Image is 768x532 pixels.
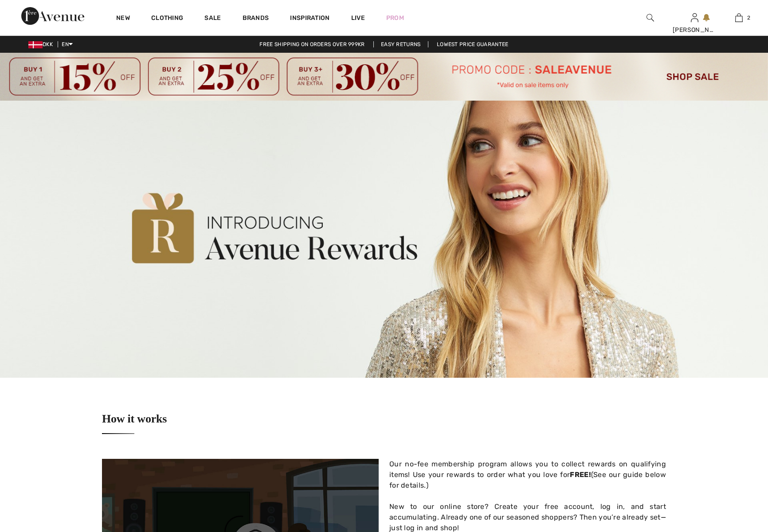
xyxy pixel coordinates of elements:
a: Prom [386,13,404,23]
div: Our no-fee membership program allows you to collect rewards on qualifying items! Use your rewards... [389,459,666,491]
span: EN [62,41,73,47]
a: Sign In [691,13,698,22]
span: Inspiration [290,14,329,23]
a: New [116,14,130,23]
strong: FREE! [570,470,591,479]
a: Free shipping on orders over 999kr [252,41,372,47]
h1: How it works [102,413,167,434]
a: Sale [204,14,221,23]
a: 2 [717,12,760,23]
div: [PERSON_NAME] [673,25,716,35]
span: DKK [28,41,56,47]
img: Danish krone [28,41,43,48]
img: search the website [647,12,654,23]
a: Lowest Price Guarantee [430,41,516,47]
img: My Bag [735,12,743,23]
img: 1ère Avenue [21,7,84,25]
a: Easy Returns [373,41,428,47]
a: Brands [243,14,269,23]
img: My Info [691,12,698,23]
a: Live [351,13,365,23]
a: Clothing [151,14,183,23]
span: 2 [747,14,750,22]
